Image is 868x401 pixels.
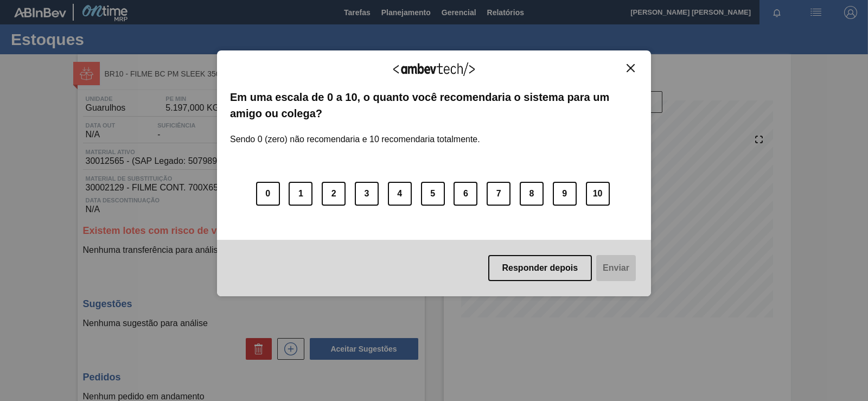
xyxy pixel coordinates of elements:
[322,182,346,206] button: 2
[230,122,480,144] label: Sendo 0 (zero) não recomendaria e 10 recomendaria totalmente.
[230,89,638,122] label: Em uma escala de 0 a 10, o quanto você recomendaria o sistema para um amigo ou colega?
[256,182,280,206] button: 0
[355,182,379,206] button: 3
[488,255,592,281] button: Responder depois
[623,63,638,73] button: Close
[627,64,635,72] img: Close
[388,182,412,206] button: 4
[487,182,510,206] button: 7
[421,182,445,206] button: 5
[393,62,475,76] img: Logo Ambevtech
[454,182,477,206] button: 6
[586,182,610,206] button: 10
[553,182,577,206] button: 9
[289,182,312,206] button: 1
[520,182,544,206] button: 8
